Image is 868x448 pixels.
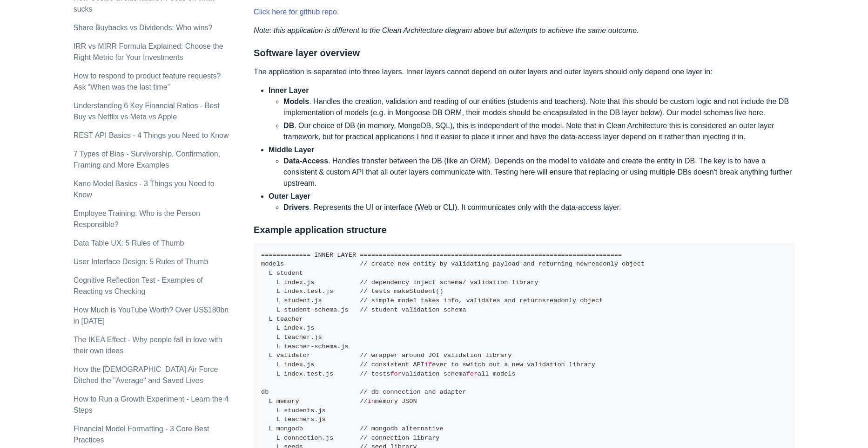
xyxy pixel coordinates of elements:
a: User Interface Design: 5 Rules of Thumb [74,258,209,266]
a: Data Table UX: 5 Rules of Thumb [74,239,184,247]
span: in [368,398,375,405]
em: Note: this application is different to the Clean Architecture diagram above but attempts to achie... [254,26,639,34]
strong: Drivers [283,203,309,211]
li: . Handles transfer between the DB (like an ORM). Depends on the model to validate and create the ... [283,156,794,189]
a: How Much is YouTube Worth? Over US$180bn in [DATE] [74,306,229,325]
a: Click here for github repo. [254,8,339,16]
a: Cognitive Reflection Test - Examples of Reacting vs Checking [74,276,203,295]
a: REST API Basics - 4 Things you Need to Know [74,131,229,139]
a: How the [DEMOGRAPHIC_DATA] Air Force Ditched the "Average" and Saved Lives [74,365,218,384]
a: Share Buybacks vs Dividends: Who wins? [74,24,213,32]
a: Employee Training: Who is the Person Responsible? [74,209,200,228]
a: How to Run a Growth Experiment - Learn the 4 Steps [74,395,229,414]
span: read [546,297,561,304]
strong: DB [283,122,294,130]
span: if [424,361,432,368]
strong: Models [283,97,309,105]
li: . Represents the UI or interface (Web or CLI). It communicates only with the data-access layer. [283,202,794,213]
span: read [588,260,603,267]
strong: Inner Layer [269,86,309,94]
a: Understanding 6 Key Financial Ratios - Best Buy vs Netflix vs Meta vs Apple [74,102,220,121]
a: The IKEA Effect - Why people fall in love with their own ideas [74,336,222,355]
li: . Our choice of DB (in memory, MongoDB, SQL), this is independent of the model. Note that in Clea... [283,120,794,143]
span: for [466,370,478,377]
a: Financial Model Formatting - 3 Core Best Practices [74,425,209,444]
a: Kano Model Basics - 3 Things you Need to Know [74,180,215,199]
h3: Example application structure [254,224,794,236]
span: for [390,370,401,377]
a: 7 Types of Bias - Survivorship, Confirmation, Framing and More Examples [74,150,220,169]
strong: Middle Layer [269,146,314,154]
li: . Handles the creation, validation and reading of our entities (students and teachers). Note that... [283,96,794,118]
strong: Outer Layer [269,192,310,200]
a: How to respond to product feature requests? Ask “When was the last time” [74,72,221,91]
p: The application is separated into three layers. Inner layers cannot depend on outer layers and ou... [254,66,794,78]
a: IRR vs MIRR Formula Explained: Choose the Right Metric for Your Investments [74,42,223,61]
strong: Data-Access [283,157,328,165]
h3: Software layer overview [254,47,794,59]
